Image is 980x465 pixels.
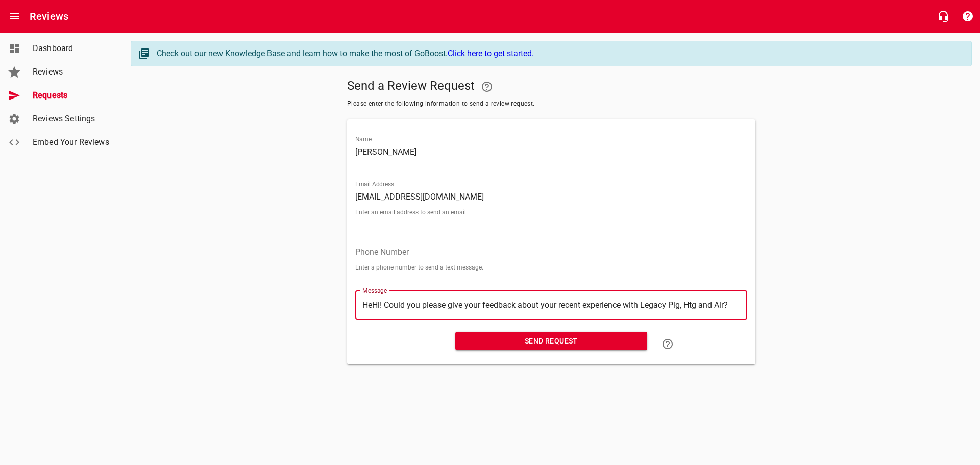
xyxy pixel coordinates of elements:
[463,335,639,348] span: Send Request
[347,75,755,99] h5: Send a Review Request
[475,75,499,99] a: Your Google or Facebook account must be connected to "Send a Review Request"
[30,8,68,25] h6: Reviews
[455,332,647,351] button: Send Request
[33,113,110,125] span: Reviews Settings
[347,99,755,109] span: Please enter the following information to send a review request.
[955,4,980,29] button: Support Portal
[931,4,955,29] button: Live Chat
[355,181,394,187] label: Email Address
[33,42,110,55] span: Dashboard
[157,47,961,60] div: Check out our new Knowledge Base and learn how to make the most of GoBoost.
[362,300,740,310] textarea: HeHi! Could you please give your feedback about your recent experience with Legacy Plg, Htg and Air?
[355,264,747,271] p: Enter a phone number to send a text message.
[33,66,110,78] span: Reviews
[3,4,27,29] button: Open drawer
[655,332,680,356] a: Learn how to "Send a Review Request"
[448,48,534,58] a: Click here to get started.
[355,136,372,142] label: Name
[355,209,747,215] p: Enter an email address to send an email.
[33,136,110,149] span: Embed Your Reviews
[33,89,110,102] span: Requests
